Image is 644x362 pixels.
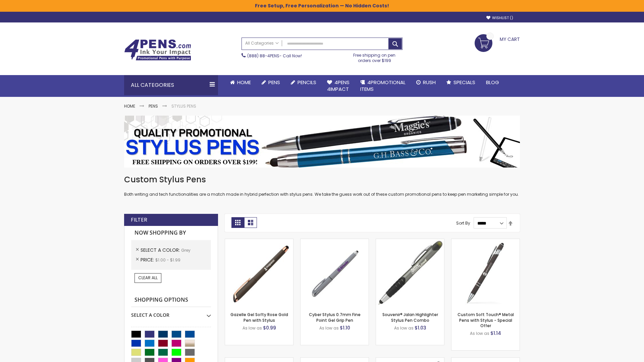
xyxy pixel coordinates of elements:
[481,75,504,90] a: Blog
[263,324,276,331] span: $0.99
[376,239,444,307] img: Souvenir® Jalan Highlighter Stylus Pen Combo-Grey
[298,79,316,86] span: Pencils
[327,79,350,93] span: 4Pens 4impact
[124,174,520,197] div: Both writing and tech functionalities are a match made in hybrid perfection with stylus pens. We ...
[411,75,441,90] a: Rush
[486,79,499,86] span: Blog
[456,220,470,226] label: Sort By
[360,79,406,93] span: 4PROMOTIONAL ITEMS
[376,239,444,244] a: Souvenir® Jalan Highlighter Stylus Pen Combo-Grey
[247,53,279,59] a: (888) 88-4PENS
[423,79,436,86] span: Rush
[141,256,155,263] span: Price
[355,75,411,97] a: 4PROMOTIONALITEMS
[124,116,520,168] img: Stylus Pens
[285,75,322,90] a: Pencils
[490,330,501,337] span: $1.14
[301,239,369,307] img: Cyber Stylus 0.7mm Fine Point Gel Grip Pen-Grey
[346,50,403,63] div: Free shipping on pen orders over $199
[131,216,147,224] strong: Filter
[453,79,475,86] span: Specials
[458,312,514,328] a: Custom Soft Touch® Metal Pens with Stylus - Special Offer
[131,293,211,307] strong: Shopping Options
[149,103,158,109] a: Pens
[225,239,293,307] img: Gazelle Gel Softy Rose Gold Pen with Stylus-Grey
[340,324,350,331] span: $1.10
[451,239,520,244] a: Custom Soft Touch® Metal Pens with Stylus-Grey
[171,103,196,109] strong: Stylus Pens
[441,75,481,90] a: Specials
[124,174,520,185] h1: Custom Stylus Pens
[242,38,282,49] a: All Categories
[124,39,191,61] img: 4Pens Custom Pens and Promotional Products
[486,15,513,20] a: Wishlist
[131,226,211,240] strong: Now Shopping by
[301,239,369,244] a: Cyber Stylus 0.7mm Fine Point Gel Grip Pen-Grey
[256,75,285,90] a: Pens
[124,75,218,95] div: All Categories
[415,324,426,331] span: $1.03
[319,325,339,331] span: As low as
[322,75,355,97] a: 4Pens4impact
[225,239,293,244] a: Gazelle Gel Softy Rose Gold Pen with Stylus-Grey
[135,273,161,283] a: Clear All
[131,307,211,318] div: Select A Color
[268,79,280,86] span: Pens
[138,275,158,281] span: Clear All
[155,257,180,263] span: $1.00 - $1.99
[225,75,256,90] a: Home
[230,312,288,323] a: Gazelle Gel Softy Rose Gold Pen with Stylus
[231,217,244,228] strong: Grid
[382,312,438,323] a: Souvenir® Jalan Highlighter Stylus Pen Combo
[181,247,191,253] span: Grey
[309,312,361,323] a: Cyber Stylus 0.7mm Fine Point Gel Grip Pen
[470,330,489,336] span: As low as
[124,103,135,109] a: Home
[451,239,520,307] img: Custom Soft Touch® Metal Pens with Stylus-Grey
[141,247,181,253] span: Select A Color
[245,41,279,46] span: All Categories
[243,325,262,331] span: As low as
[394,325,414,331] span: As low as
[247,53,302,59] span: - Call Now!
[237,79,251,86] span: Home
